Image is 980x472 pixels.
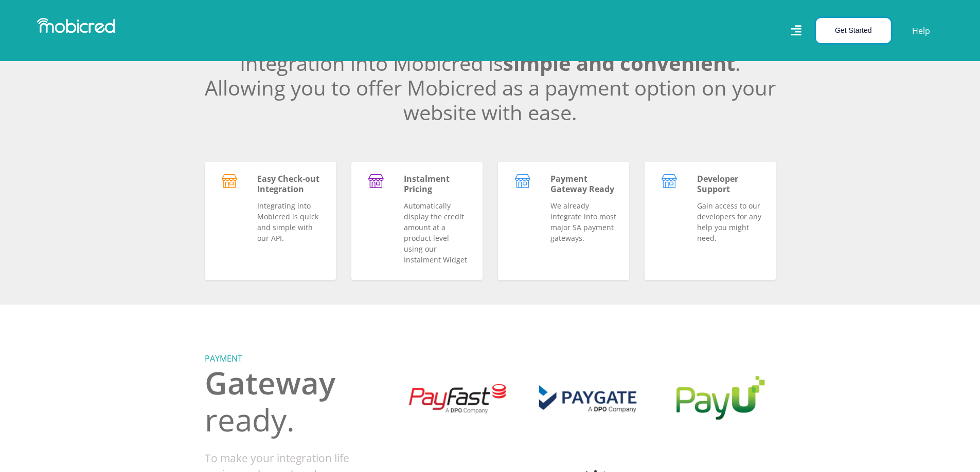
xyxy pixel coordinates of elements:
[400,342,515,456] img: PayFast
[257,200,323,243] p: Integrating into Mobicred is quick and simple with our API.
[257,174,323,194] h5: Easy Check-out Integration
[404,200,470,265] p: Automatically display the credit amount at a product level using our Instalment Widget
[661,342,775,456] img: PayU
[205,51,776,125] h2: Integration into Mobicred is . Allowing you to offer Mobicred as a payment option on your website...
[697,174,763,194] h5: Developer Support
[205,364,385,438] h2: ready.
[550,174,616,194] h5: Payment Gateway Ready
[550,200,616,243] p: We already integrate into most major SA payment gateways.
[404,174,470,194] h5: Instalment Pricing
[37,18,115,33] img: Mobicred
[697,200,763,243] p: Gain access to our developers for any help you might need.
[530,342,645,456] img: DPO PayGate
[205,354,385,364] h5: PAYMENT
[205,362,335,404] span: Gateway
[816,18,891,43] button: Get Started
[912,24,931,37] a: Help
